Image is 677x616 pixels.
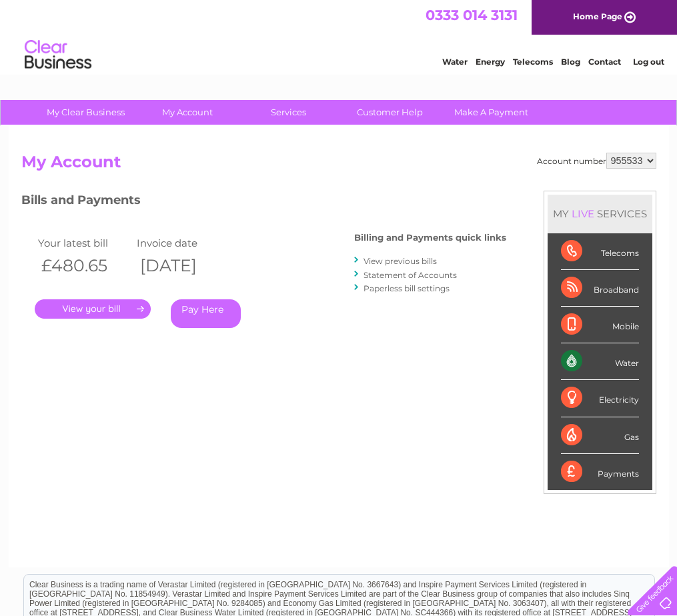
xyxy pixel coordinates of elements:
[133,252,233,279] th: [DATE]
[35,234,134,252] td: Your latest bill
[588,57,621,67] a: Contact
[561,454,639,490] div: Payments
[35,252,134,279] th: £480.65
[561,343,639,380] div: Water
[35,299,151,319] a: .
[561,307,639,343] div: Mobile
[561,380,639,417] div: Electricity
[561,233,639,270] div: Telecoms
[233,100,344,125] a: Services
[513,57,553,67] a: Telecoms
[21,153,656,178] h2: My Account
[476,57,505,67] a: Energy
[364,283,450,293] a: Paperless bill settings
[171,299,241,328] a: Pay Here
[426,7,518,23] a: 0333 014 3131
[436,100,546,125] a: Make A Payment
[133,234,233,252] td: Invoice date
[442,57,468,67] a: Water
[633,57,664,67] a: Log out
[132,100,242,125] a: My Account
[24,7,654,65] div: Clear Business is a trading name of Verastar Limited (registered in [GEOGRAPHIC_DATA] No. 3667643...
[561,270,639,307] div: Broadband
[354,233,506,243] h4: Billing and Payments quick links
[31,100,141,125] a: My Clear Business
[364,270,457,280] a: Statement of Accounts
[335,100,445,125] a: Customer Help
[21,191,506,214] h3: Bills and Payments
[364,256,437,266] a: View previous bills
[561,417,639,454] div: Gas
[548,195,652,233] div: MY SERVICES
[569,207,597,220] div: LIVE
[24,35,92,75] img: logo.png
[561,57,580,67] a: Blog
[537,153,656,169] div: Account number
